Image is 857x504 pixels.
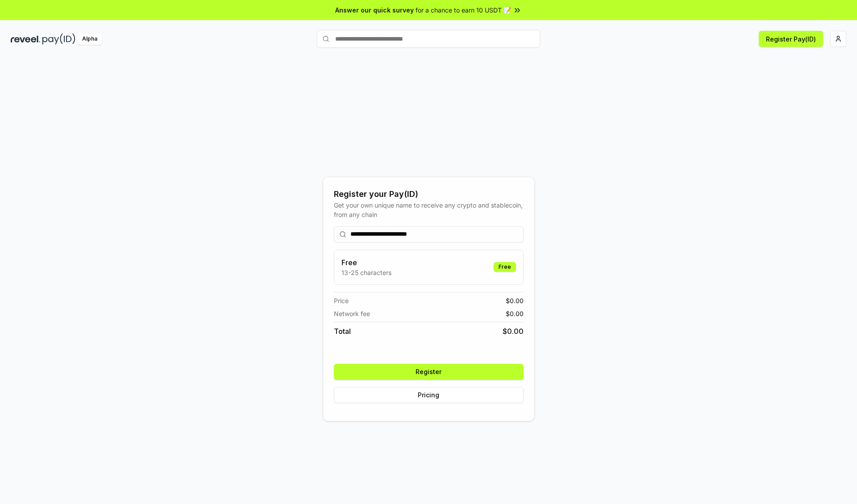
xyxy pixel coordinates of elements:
[506,296,524,305] span: $ 0.00
[334,200,524,219] div: Get your own unique name to receive any crypto and stablecoin, from any chain
[334,387,524,403] button: Pricing
[335,5,414,15] span: Answer our quick survey
[334,326,351,337] span: Total
[506,309,524,318] span: $ 0.00
[11,33,41,45] img: reveel_dark
[334,364,524,380] button: Register
[416,5,511,15] span: for a chance to earn 10 USDT 📝
[42,33,75,45] img: pay_id
[759,31,823,47] button: Register Pay(ID)
[341,268,391,277] p: 13-25 characters
[334,296,349,305] span: Price
[77,33,102,45] div: Alpha
[334,309,370,318] span: Network fee
[503,326,524,337] span: $ 0.00
[341,257,391,268] h3: Free
[494,262,516,272] div: Free
[334,188,524,200] div: Register your Pay(ID)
